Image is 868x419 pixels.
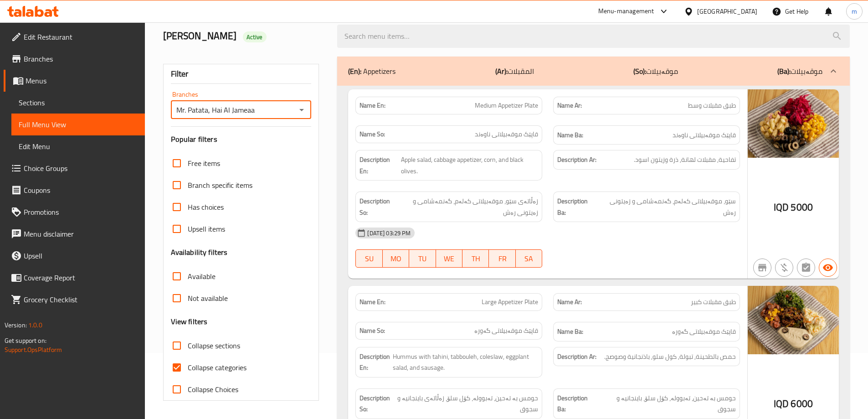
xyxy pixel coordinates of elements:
[19,97,138,108] span: Sections
[163,29,327,43] h2: [PERSON_NAME]
[775,259,793,277] button: Purchased item
[475,129,538,139] span: قاپێک موقەبیلاتی ناوەند
[188,271,216,282] span: Available
[697,6,757,16] div: [GEOGRAPHIC_DATA]
[4,223,145,245] a: Menu disclaimer
[188,384,238,395] span: Collapse Choices
[360,393,395,415] strong: Description So:
[364,229,414,238] span: [DATE] 03:29 PM
[5,335,46,347] span: Get support on:
[24,294,138,305] span: Grocery Checklist
[557,154,596,166] strong: Description Ar:
[748,286,839,354] img: %D8%B7%D8%A8%D9%82_%D9%85%D9%82%D8%A8%D9%84%D8%A7%D8%AA_%D9%83%D8%A8%D9%8A%D8%B163896139244489637...
[673,129,736,141] span: قاپێک موقەبیلاتی ناوەند
[24,250,138,261] span: Upsell
[188,362,247,373] span: Collapse categories
[396,196,538,218] span: زەڵاتەی سێو، موقەبیلاتی کەلەم، گەنمەشامی و زەیتونی رەش
[495,66,534,77] p: المقبلات
[557,297,582,307] strong: Name Ar:
[19,119,138,130] span: Full Menu View
[4,26,145,48] a: Edit Restaurant
[557,129,583,141] strong: Name Ba:
[436,249,462,268] button: WE
[393,351,538,373] span: Hummus with tahini, tabbouleh, coleslaw, eggplant salad, and sausage.
[383,249,409,268] button: MO
[557,393,597,415] strong: Description Ba:
[774,395,789,413] span: IQD
[4,289,145,310] a: Grocery Checklist
[474,326,538,336] span: قاپێک موقەبیلاتی گەورە
[348,66,395,77] p: Appetizers
[188,180,252,191] span: Branch specific items
[337,57,850,86] div: (En): Appetizers(Ar):المقبلات(So):موقەبیلات(Ba):موقەبیلات
[819,259,837,277] button: Available
[24,31,138,42] span: Edit Restaurant
[348,64,361,78] b: (En):
[4,179,145,201] a: Coupons
[360,196,395,218] strong: Description So:
[557,351,596,362] strong: Description Ar:
[557,326,583,337] strong: Name Ba:
[598,6,654,17] div: Menu-management
[599,196,736,218] span: سێو، موقەبیلاتی کەلەم، گەنمەشامی و زەیتونی رەش
[188,202,224,212] span: Has choices
[4,48,145,70] a: Branches
[462,249,489,268] button: TH
[791,395,813,413] span: 6000
[688,101,736,110] span: طبق مقبلات وسط
[188,223,225,234] span: Upsell items
[777,64,791,78] b: (Ba):
[386,252,406,265] span: MO
[599,393,736,415] span: حومس بە تەحین، تەبوولە، کۆل سلۆ، باینجانیە و سجوق
[11,135,145,157] a: Edit Menu
[188,340,240,351] span: Collapse sections
[413,252,432,265] span: TU
[557,196,597,218] strong: Description Ba:
[24,53,138,64] span: Branches
[4,157,145,179] a: Choice Groups
[748,89,839,158] img: %D9%85%D9%82%D8%A8%D9%84%D8%A7%D8%AA_%D9%88%D8%B3%D8%B7638961392172952542.jpg
[519,252,539,265] span: SA
[557,101,582,110] strong: Name Ar:
[11,114,145,135] a: Full Menu View
[360,351,390,373] strong: Description En:
[672,326,736,337] span: قاپێک موقەبیلاتی گەورە
[24,272,138,283] span: Coverage Report
[495,64,508,78] b: (Ar):
[5,344,62,356] a: Support.OpsPlatform
[4,245,145,267] a: Upsell
[633,64,646,78] b: (So):
[360,129,385,139] strong: Name So:
[171,316,208,327] h3: View filters
[337,25,850,48] input: search
[753,259,771,277] button: Not branch specific item
[188,293,228,304] span: Not available
[516,249,542,268] button: SA
[171,64,312,84] div: Filter
[24,163,138,174] span: Choice Groups
[633,66,678,77] p: موقەبیلات
[791,198,813,216] span: 5000
[797,259,815,277] button: Not has choices
[355,249,382,268] button: SU
[24,228,138,239] span: Menu disclaimer
[5,319,27,331] span: Version:
[171,247,228,258] h3: Availability filters
[777,66,822,77] p: موقەبیلات
[475,101,538,110] span: Medium Appetizer Plate
[24,185,138,196] span: Coupons
[397,393,538,415] span: حومس بە تەحین، تەبوولە، کۆل سلۆ، زەڵاتەی باینجانیە و سجوق
[489,249,515,268] button: FR
[440,252,459,265] span: WE
[482,297,538,307] span: Large Appetizer Plate
[401,154,538,176] span: Apple salad, cabbage appetizer, corn, and black olives.
[493,252,512,265] span: FR
[24,207,138,217] span: Promotions
[360,101,385,110] strong: Name En:
[11,92,145,114] a: Sections
[360,297,385,307] strong: Name En:
[188,158,220,169] span: Free items
[243,31,267,42] div: Active
[852,6,857,16] span: m
[360,154,399,176] strong: Description En:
